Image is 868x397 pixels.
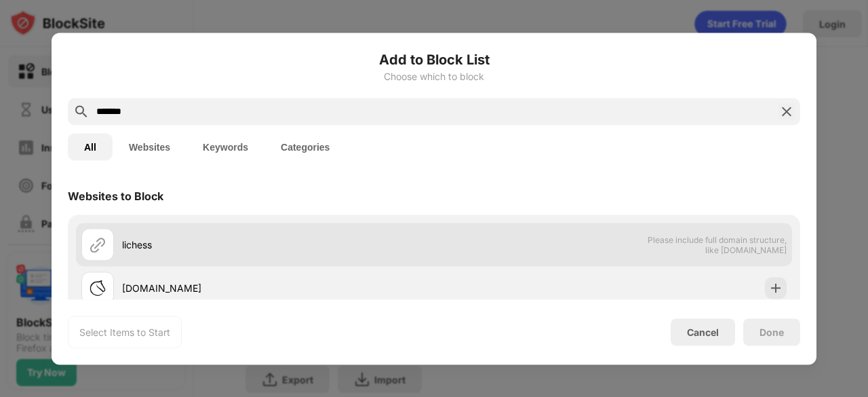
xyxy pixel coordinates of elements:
div: Select Items to Start [79,325,170,339]
button: Categories [264,133,346,160]
img: favicons [90,280,106,296]
img: url.svg [90,236,106,252]
div: Choose which to block [68,71,800,81]
button: All [68,133,113,160]
img: search-close [778,103,795,119]
img: search.svg [73,103,90,119]
div: Done [759,326,784,337]
div: lichess [122,238,434,252]
div: Websites to Block [68,189,163,202]
div: [DOMAIN_NAME] [122,281,434,295]
div: Cancel [687,326,719,338]
h6: Add to Block List [68,49,800,69]
button: Websites [113,133,186,160]
button: Keywords [186,133,264,160]
span: Please include full domain structure, like [DOMAIN_NAME] [647,234,787,254]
